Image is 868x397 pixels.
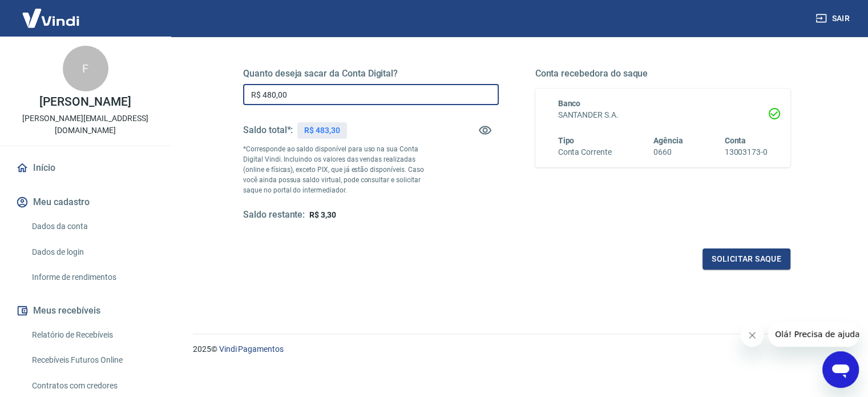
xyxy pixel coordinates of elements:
[304,125,340,137] p: R$ 483,30
[243,209,305,221] h5: Saldo restante:
[653,136,683,145] span: Agência
[219,344,284,354] a: Vindi Pagamentos
[27,266,157,289] a: Informe de rendimentos
[768,322,859,347] iframe: Mensagem da empresa
[822,351,859,388] iframe: Botão para abrir a janela de mensagens
[14,298,157,323] button: Meus recebíveis
[558,99,581,108] span: Banco
[63,46,108,91] div: F
[703,248,790,270] button: Solicitar saque
[27,240,157,264] a: Dados de login
[243,144,435,195] p: *Corresponde ao saldo disponível para uso na sua Conta Digital Vindi. Incluindo os valores das ve...
[14,190,157,215] button: Meu cadastro
[27,323,157,347] a: Relatório de Recebíveis
[309,210,336,219] span: R$ 3,30
[558,136,575,145] span: Tipo
[741,324,764,347] iframe: Fechar mensagem
[558,109,768,121] h6: SANTANDER S.A.
[9,113,162,137] p: [PERSON_NAME][EMAIL_ADDRESS][DOMAIN_NAME]
[14,1,88,35] img: Vindi
[535,68,791,79] h5: Conta recebedora do saque
[27,348,157,372] a: Recebíveis Futuros Online
[39,96,131,108] p: [PERSON_NAME]
[7,8,96,17] span: Olá! Precisa de ajuda?
[653,146,683,158] h6: 0660
[243,125,293,136] h5: Saldo total*:
[14,155,157,181] a: Início
[813,8,854,29] button: Sair
[193,343,841,355] p: 2025 ©
[724,136,746,145] span: Conta
[27,215,157,238] a: Dados da conta
[558,146,612,158] h6: Conta Corrente
[243,68,499,79] h5: Quanto deseja sacar da Conta Digital?
[724,146,768,158] h6: 13003173-0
